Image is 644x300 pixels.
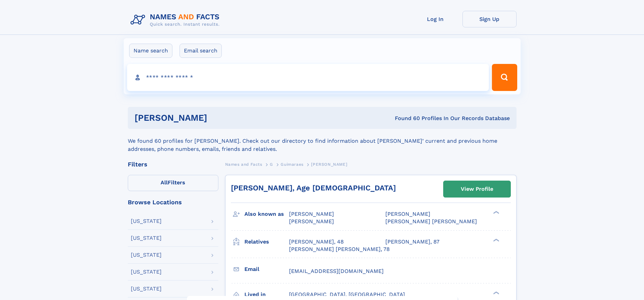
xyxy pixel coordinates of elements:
label: Email search [180,44,222,58]
img: Logo Names and Facts [128,11,225,29]
h3: Relatives [244,236,289,248]
a: [PERSON_NAME], 48 [289,238,344,246]
div: Browse Locations [128,199,218,205]
div: We found 60 profiles for [PERSON_NAME]. Check out our directory to find information about [PERSON... [128,129,517,153]
div: Filters [128,161,218,167]
span: Guimaraes [281,162,303,167]
h3: Email [244,263,289,275]
h3: Also known as [244,208,289,220]
label: Filters [128,175,218,191]
span: [PERSON_NAME] [289,211,334,217]
a: Sign Up [462,11,517,27]
span: [PERSON_NAME] [PERSON_NAME] [385,218,477,225]
div: ❯ [492,238,500,242]
h1: [PERSON_NAME] [135,114,301,122]
label: Name search [129,44,172,58]
a: View Profile [444,181,510,197]
div: Found 60 Profiles In Our Records Database [301,115,510,122]
div: [US_STATE] [131,252,162,258]
a: [PERSON_NAME] [PERSON_NAME], 78 [289,246,390,253]
div: [US_STATE] [131,218,162,224]
span: [GEOGRAPHIC_DATA], [GEOGRAPHIC_DATA] [289,291,405,298]
div: ❯ [492,291,500,295]
span: [PERSON_NAME] [311,162,347,167]
input: search input [127,64,489,91]
span: [EMAIL_ADDRESS][DOMAIN_NAME] [289,268,384,274]
a: [PERSON_NAME], 87 [385,238,439,246]
div: [US_STATE] [131,235,162,241]
span: G [270,162,273,167]
a: Log In [408,11,462,27]
a: [PERSON_NAME], Age [DEMOGRAPHIC_DATA] [231,184,396,192]
span: [PERSON_NAME] [289,218,334,225]
div: [US_STATE] [131,286,162,292]
span: [PERSON_NAME] [385,211,430,217]
span: All [161,179,168,186]
a: Names and Facts [225,160,262,168]
a: Guimaraes [281,160,303,168]
div: View Profile [461,181,493,197]
div: [US_STATE] [131,269,162,275]
div: ❯ [492,210,500,215]
a: G [270,160,273,168]
button: Search Button [492,64,517,91]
